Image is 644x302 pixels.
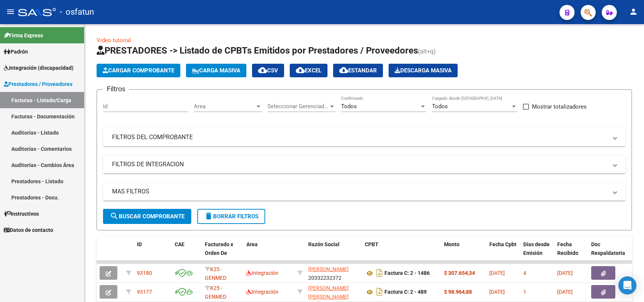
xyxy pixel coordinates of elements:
[308,266,349,272] span: [PERSON_NAME]
[362,236,441,270] datatable-header-cell: CPBT
[258,66,267,75] mat-icon: cloud_download
[489,241,516,247] span: Fecha Cpbt
[205,266,226,281] span: K25 - GENMED
[629,7,638,16] mat-icon: person
[197,209,265,224] button: Borrar Filtros
[112,160,607,169] mat-panel-title: FILTROS DE INTEGRACION
[134,236,172,270] datatable-header-cell: ID
[308,265,359,281] div: 20332232372
[341,103,357,110] span: Todos
[246,241,258,247] span: Area
[110,213,184,220] span: Buscar Comprobante
[137,270,152,276] span: 93180
[137,289,152,295] span: 93177
[172,236,202,270] datatable-header-cell: CAE
[204,212,213,221] mat-icon: delete
[444,241,460,247] span: Monto
[192,67,240,74] span: Carga Masiva
[296,66,305,75] mat-icon: cloud_download
[103,209,191,224] button: Buscar Comprobante
[258,67,278,74] span: CSV
[557,289,573,295] span: [DATE]
[489,289,505,295] span: [DATE]
[97,37,131,44] a: Video tutorial
[384,270,430,276] strong: Factura C: 2 - 1486
[389,64,458,77] button: Descarga Masiva
[418,48,436,55] span: (alt+q)
[486,236,520,270] datatable-header-cell: Fecha Cpbt
[4,31,43,40] span: Firma Express
[365,241,378,247] span: CPBT
[246,270,278,276] span: Integración
[557,241,578,256] span: Fecha Recibido
[432,103,448,110] span: Todos
[339,67,377,74] span: Estandar
[554,236,588,270] datatable-header-cell: Fecha Recibido
[112,187,607,196] mat-panel-title: MAS FILTROS
[384,289,427,295] strong: Factura C: 2 - 489
[395,67,452,74] span: Descarga Masiva
[267,103,329,110] span: Seleccionar Gerenciador
[194,103,255,110] span: Area
[591,241,625,256] span: Doc Respaldatoria
[339,66,348,75] mat-icon: cloud_download
[389,64,458,77] app-download-masive: Descarga masiva de comprobantes (adjuntos)
[243,236,294,270] datatable-header-cell: Area
[204,213,258,220] span: Borrar Filtros
[186,64,246,77] button: Carga Masiva
[333,64,383,77] button: Estandar
[6,7,15,16] mat-icon: menu
[103,155,626,173] mat-expansion-panel-header: FILTROS DE INTEGRACION
[444,289,472,295] strong: $ 98.964,88
[375,267,384,279] i: Descargar documento
[305,236,362,270] datatable-header-cell: Razón Social
[523,241,550,256] span: Días desde Emisión
[103,84,129,94] h3: Filtros
[4,226,53,234] span: Datos de contacto
[60,4,94,20] span: - osfatun
[97,45,418,56] span: PRESTADORES -> Listado de CPBTs Emitidos por Prestadores / Proveedores
[296,67,321,74] span: EXCEL
[205,285,226,300] span: K25 - GENMED
[175,241,184,247] span: CAE
[441,236,486,270] datatable-header-cell: Monto
[523,270,526,276] span: 4
[252,64,284,77] button: CSV
[308,284,359,300] div: 27333451374
[137,241,142,247] span: ID
[97,64,180,77] button: Cargar Comprobante
[4,210,39,218] span: Instructivos
[103,128,626,146] mat-expansion-panel-header: FILTROS DEL COMPROBANTE
[290,64,327,77] button: EXCEL
[205,241,233,256] span: Facturado x Orden De
[202,236,243,270] datatable-header-cell: Facturado x Orden De
[112,133,607,141] mat-panel-title: FILTROS DEL COMPROBANTE
[520,236,554,270] datatable-header-cell: Días desde Emisión
[103,182,626,201] mat-expansion-panel-header: MAS FILTROS
[618,276,636,294] div: Open Intercom Messenger
[246,289,278,295] span: Integración
[588,236,633,270] datatable-header-cell: Doc Respaldatoria
[4,48,28,56] span: Padrón
[4,80,72,88] span: Prestadores / Proveedores
[489,270,505,276] span: [DATE]
[308,285,349,300] span: [PERSON_NAME] [PERSON_NAME]
[444,270,475,276] strong: $ 307.654,34
[110,212,119,221] mat-icon: search
[308,241,340,247] span: Razón Social
[103,67,174,74] span: Cargar Comprobante
[4,64,74,72] span: Integración (discapacidad)
[532,102,587,111] span: Mostrar totalizadores
[375,286,384,298] i: Descargar documento
[523,289,526,295] span: 1
[557,270,573,276] span: [DATE]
